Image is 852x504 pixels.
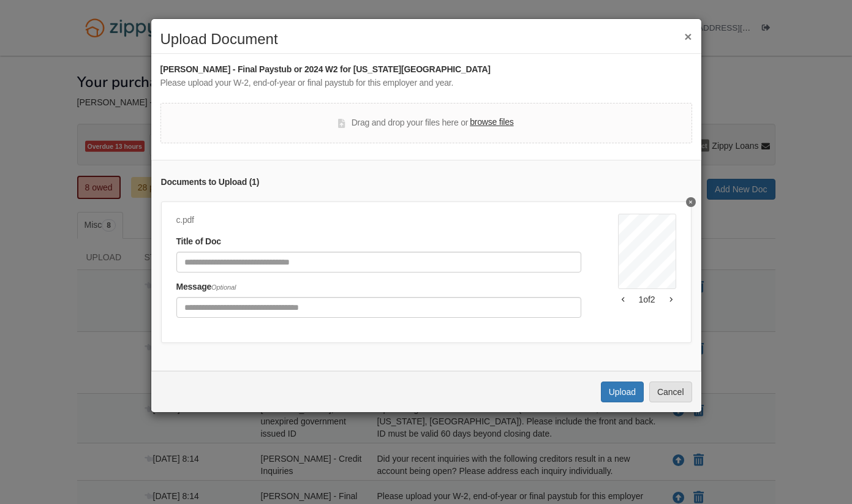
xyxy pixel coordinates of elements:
[160,77,692,90] div: Please upload your W-2, end-of-year or final paystub for this employer and year.
[601,382,644,402] button: Upload
[161,176,692,189] div: Documents to Upload ( 1 )
[684,30,692,43] button: ×
[176,214,581,227] div: c.pdf
[176,297,581,318] input: Include any comments on this document
[686,197,696,207] button: Delete undefined
[470,116,513,129] label: browse files
[176,280,236,294] label: Message
[176,252,581,273] input: Document Title
[618,293,676,306] div: 1 of 2
[176,235,221,249] label: Title of Doc
[649,382,692,402] button: Cancel
[160,63,692,77] div: [PERSON_NAME] - Final Paystub or 2024 W2 for [US_STATE][GEOGRAPHIC_DATA]
[160,31,692,47] h2: Upload Document
[338,116,513,130] div: Drag and drop your files here or
[211,284,236,291] span: Optional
